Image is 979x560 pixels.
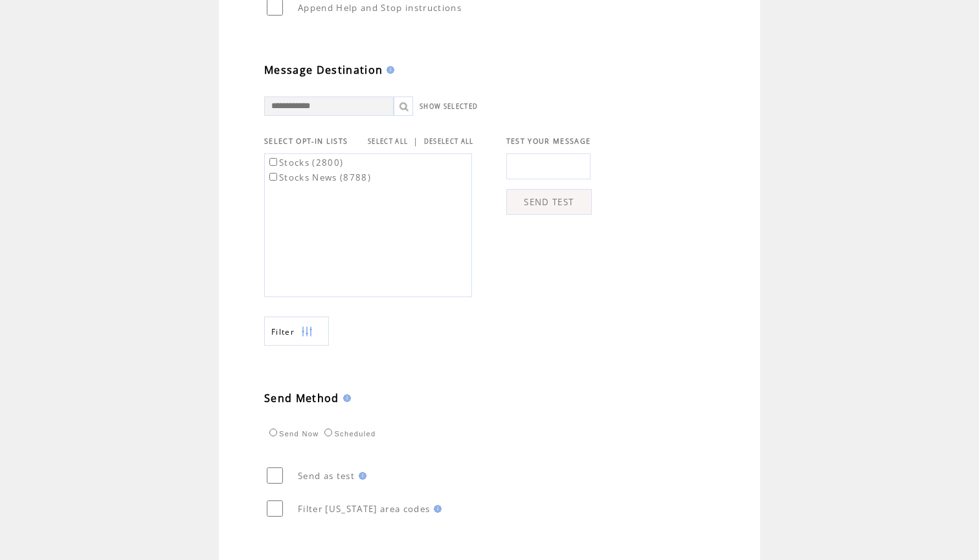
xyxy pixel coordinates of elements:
span: Filter [US_STATE] area codes [298,503,430,515]
img: help.gif [355,472,366,480]
a: SEND TEST [506,189,592,215]
span: Show filters [271,326,295,337]
a: Filter [264,317,329,346]
a: DESELECT ALL [424,137,474,146]
img: help.gif [383,66,394,74]
input: Stocks (2800) [269,158,277,166]
a: SELECT ALL [368,137,408,146]
a: SHOW SELECTED [420,102,478,111]
img: filters.png [301,317,313,346]
input: Send Now [269,429,277,436]
img: help.gif [339,394,351,402]
span: SELECT OPT-IN LISTS [264,137,348,146]
span: Send Method [264,391,339,405]
input: Stocks News (8788) [269,173,277,181]
span: Message Destination [264,63,383,77]
img: help.gif [430,505,442,513]
span: TEST YOUR MESSAGE [506,137,591,146]
span: Send as test [298,470,355,482]
label: Stocks (2800) [267,157,343,168]
input: Scheduled [324,429,332,436]
span: Append Help and Stop instructions [298,2,462,14]
span: | [413,135,418,147]
label: Stocks News (8788) [267,172,371,183]
label: Send Now [266,430,319,438]
label: Scheduled [321,430,376,438]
